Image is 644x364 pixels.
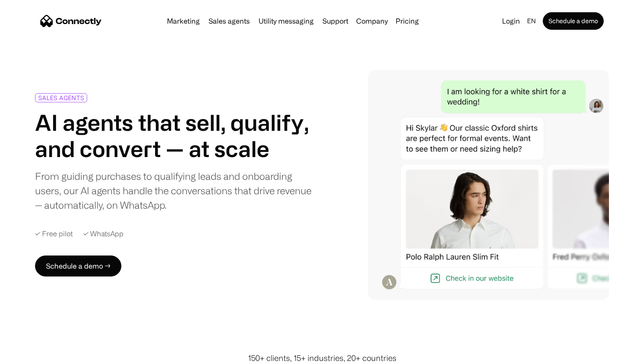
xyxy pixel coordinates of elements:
div: Company [356,15,388,27]
div: Company [354,15,390,27]
a: Schedule a demo → [35,255,121,276]
a: Utility messaging [255,17,317,24]
aside: Language selected: English [9,348,53,361]
div: 150+ clients, 15+ industries, 20+ countries [248,352,396,364]
a: home [40,14,102,28]
a: Marketing [163,17,203,24]
div: From guiding purchases to qualifying leads and onboarding users, our AI agents handle the convers... [35,169,318,212]
a: Pricing [392,17,422,24]
ul: Language list [18,349,53,361]
a: Sales agents [205,17,253,24]
div: ✓ WhatsApp [83,230,124,238]
a: Login [499,15,524,27]
div: ✓ Free pilot [35,230,73,238]
h1: AI agents that sell, qualify, and convert — at scale [35,109,318,162]
div: en [527,15,536,27]
a: Support [319,17,352,24]
div: SALES AGENTS [38,94,84,101]
div: en [524,15,541,27]
a: Schedule a demo [543,12,604,30]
